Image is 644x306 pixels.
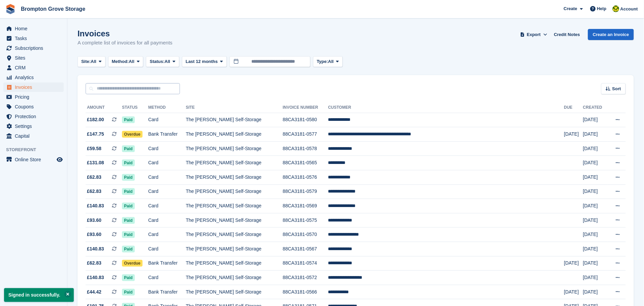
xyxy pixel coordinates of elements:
button: Last 12 months [182,56,227,67]
span: Paid [122,289,134,296]
td: 88CA3181-0566 [283,285,328,299]
td: [DATE] [583,285,608,299]
span: Method: [112,58,129,65]
span: Paid [122,116,134,123]
span: All [91,58,96,65]
span: Home [15,24,55,33]
span: All [328,58,334,65]
td: Bank Transfer [148,127,186,142]
td: 88CA3181-0570 [283,228,328,242]
td: 88CA3181-0574 [283,256,328,271]
span: £182.00 [87,116,104,123]
span: Overdue [122,131,143,138]
a: menu [3,122,64,131]
span: £93.60 [87,231,101,238]
span: Paid [122,231,134,238]
a: menu [3,155,64,164]
span: £140.83 [87,274,104,281]
td: The [PERSON_NAME] Self-Storage [186,228,283,242]
a: menu [3,24,64,33]
span: Paid [122,160,134,166]
th: Status [122,102,148,113]
span: Paid [122,217,134,224]
td: 88CA3181-0578 [283,141,328,156]
a: menu [3,112,64,121]
span: Sort [612,86,621,92]
span: Paid [122,274,134,281]
span: £93.60 [87,217,101,224]
td: Card [148,184,186,199]
td: Card [148,199,186,213]
span: £62.83 [87,260,101,267]
th: Customer [328,102,564,113]
span: Paid [122,188,134,195]
a: menu [3,63,64,72]
td: 88CA3181-0567 [283,242,328,257]
img: stora-icon-8386f47178a22dfd0bd8f6a31ec36ba5ce8667c1dd55bd0f319d3a0aa187defe.svg [5,4,16,14]
a: menu [3,43,64,53]
th: Method [148,102,186,113]
td: [DATE] [583,271,608,285]
a: menu [3,92,64,102]
td: [DATE] [564,285,583,299]
span: Paid [122,203,134,209]
span: £62.83 [87,188,101,195]
td: The [PERSON_NAME] Self-Storage [186,170,283,185]
a: menu [3,34,64,43]
td: [DATE] [564,256,583,271]
td: [DATE] [583,184,608,199]
td: 88CA3181-0579 [283,184,328,199]
a: Credit Notes [551,29,583,40]
td: Bank Transfer [148,256,186,271]
td: [DATE] [583,113,608,127]
span: Tasks [15,34,55,43]
td: 88CA3181-0569 [283,199,328,213]
span: Invoices [15,82,55,92]
td: [DATE] [583,127,608,142]
span: Online Store [15,155,55,164]
a: menu [3,73,64,82]
span: Pricing [15,92,55,102]
td: The [PERSON_NAME] Self-Storage [186,213,283,228]
span: Paid [122,246,134,252]
span: Sites [15,53,55,63]
button: Type: All [313,56,343,67]
span: Protection [15,112,55,121]
button: Export [519,29,549,40]
th: Amount [86,102,122,113]
span: Help [597,5,607,12]
span: £59.58 [87,145,101,152]
td: Card [148,228,186,242]
td: The [PERSON_NAME] Self-Storage [186,127,283,142]
td: [DATE] [583,170,608,185]
span: Type: [317,58,328,65]
td: 88CA3181-0576 [283,170,328,185]
span: Status: [150,58,164,65]
p: Signed in successfully. [4,288,74,302]
th: Invoice Number [283,102,328,113]
button: Site: All [78,56,105,67]
td: 88CA3181-0580 [283,113,328,127]
span: Site: [81,58,91,65]
td: [DATE] [583,256,608,271]
span: £44.42 [87,288,101,296]
td: The [PERSON_NAME] Self-Storage [186,184,283,199]
p: A complete list of invoices for all payments [78,39,173,47]
button: Status: All [146,56,179,67]
span: Export [527,31,541,38]
td: [DATE] [583,141,608,156]
td: Card [148,242,186,257]
span: Analytics [15,73,55,82]
span: Paid [122,145,134,152]
span: Capital [15,131,55,141]
td: The [PERSON_NAME] Self-Storage [186,242,283,257]
td: The [PERSON_NAME] Self-Storage [186,156,283,170]
td: Card [148,156,186,170]
td: [DATE] [583,156,608,170]
a: menu [3,53,64,63]
a: Brompton Grove Storage [18,3,88,14]
td: [DATE] [583,228,608,242]
span: Subscriptions [15,43,55,53]
h1: Invoices [78,29,173,38]
td: 88CA3181-0565 [283,156,328,170]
